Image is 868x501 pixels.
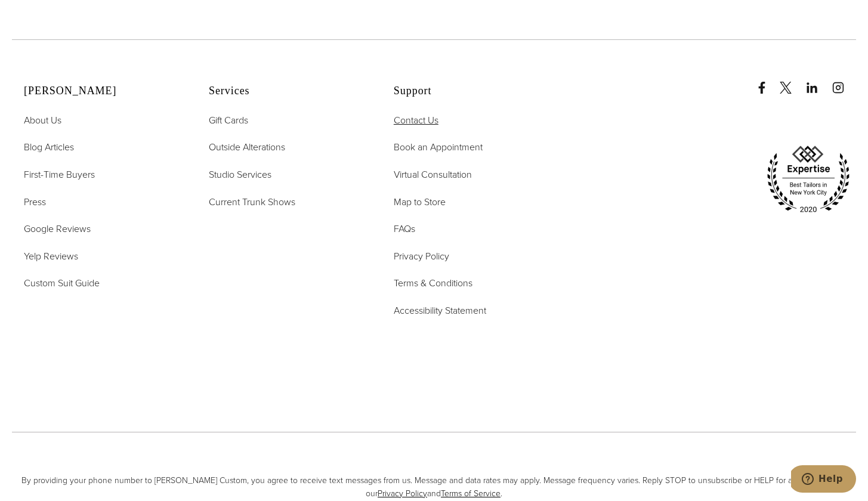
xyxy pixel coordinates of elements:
[24,113,61,127] span: About Us
[209,85,364,98] h2: Services
[24,140,74,155] a: Blog Articles
[378,487,427,500] a: Privacy Policy
[24,113,61,128] a: About Us
[394,113,438,128] a: Contact Us
[394,194,446,210] a: Map to Store
[209,194,295,210] a: Current Trunk Shows
[394,249,449,264] a: Privacy Policy
[209,113,248,127] span: Gift Cards
[394,85,549,98] h2: Support
[394,303,486,318] a: Accessibility Statement
[394,221,415,237] a: FAQs
[24,140,74,154] span: Blog Articles
[394,140,483,155] a: Book an Appointment
[24,113,179,291] nav: Alan David Footer Nav
[441,487,501,500] a: Terms of Service
[24,249,78,263] span: Yelp Reviews
[394,249,449,263] span: Privacy Policy
[791,465,856,495] iframe: Opens a widget where you can chat to one of our agents
[24,195,46,209] span: Press
[394,113,549,318] nav: Support Footer Nav
[394,140,483,154] span: Book an Appointment
[394,195,446,209] span: Map to Store
[394,276,472,290] span: Terms & Conditions
[209,113,248,128] a: Gift Cards
[12,474,856,501] span: By providing your phone number to [PERSON_NAME] Custom, you agree to receive text messages from u...
[832,70,856,94] a: instagram
[24,85,179,98] h2: [PERSON_NAME]
[209,195,295,209] span: Current Trunk Shows
[209,167,271,183] a: Studio Services
[394,222,415,236] span: FAQs
[24,167,95,183] a: First-Time Buyers
[394,276,472,291] a: Terms & Conditions
[24,249,78,264] a: Yelp Reviews
[394,167,472,183] a: Virtual Consultation
[209,168,271,181] span: Studio Services
[24,276,100,291] a: Custom Suit Guide
[209,113,364,209] nav: Services Footer Nav
[756,70,777,94] a: Facebook
[24,168,95,181] span: First-Time Buyers
[761,141,856,218] img: expertise, best tailors in new york city 2020
[24,194,46,210] a: Press
[806,70,830,94] a: linkedin
[209,140,285,155] a: Outside Alterations
[24,222,91,236] span: Google Reviews
[24,221,91,237] a: Google Reviews
[394,113,438,127] span: Contact Us
[780,70,804,94] a: x/twitter
[394,304,486,317] span: Accessibility Statement
[209,140,285,154] span: Outside Alterations
[24,276,100,290] span: Custom Suit Guide
[394,168,472,181] span: Virtual Consultation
